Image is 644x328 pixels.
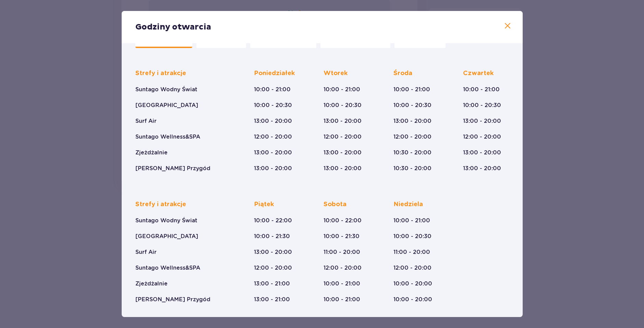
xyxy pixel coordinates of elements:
p: 13:00 - 20:00 [463,117,501,125]
p: 10:00 - 21:00 [324,86,360,93]
p: 12:00 - 20:00 [254,264,292,272]
p: Sobota [324,200,347,209]
p: 13:00 - 20:00 [324,165,362,172]
p: 10:00 - 21:00 [254,86,291,93]
p: 10:30 - 20:00 [393,165,432,172]
p: Piątek [254,200,274,209]
p: Środa [393,69,412,78]
p: 10:00 - 21:00 [393,217,430,224]
p: Strefy i atrakcje [135,200,186,209]
p: Wtorek [324,69,348,78]
p: 10:00 - 21:30 [254,233,290,240]
p: 13:00 - 20:00 [254,165,292,172]
p: 12:00 - 20:00 [393,264,432,272]
p: Suntago Wodny Świat [135,86,197,93]
p: [PERSON_NAME] Przygód [135,165,210,172]
p: 10:00 - 21:00 [393,86,430,93]
p: 12:00 - 20:00 [324,264,362,272]
p: 10:30 - 20:00 [393,149,432,156]
p: 10:00 - 20:00 [393,280,432,288]
p: 10:00 - 20:30 [324,102,362,109]
p: 10:00 - 20:30 [463,102,501,109]
p: 10:00 - 22:00 [324,217,362,224]
p: 12:00 - 20:00 [324,133,362,141]
p: 13:00 - 20:00 [324,149,362,156]
p: 10:00 - 20:30 [393,233,432,240]
p: 13:00 - 21:00 [254,280,290,288]
p: 10:00 - 21:00 [324,296,360,303]
p: [GEOGRAPHIC_DATA] [135,102,198,109]
p: Surf Air [135,248,157,256]
p: 13:00 - 21:00 [254,296,290,303]
p: Godziny otwarcia [135,22,211,32]
p: Surf Air [135,117,157,125]
p: 13:00 - 20:00 [254,248,292,256]
p: Czwartek [463,69,494,78]
p: Zjeżdżalnie [135,149,168,156]
p: Suntago Wellness&SPA [135,264,200,272]
p: Zjeżdżalnie [135,280,168,288]
p: [PERSON_NAME] Przygód [135,296,210,303]
p: 12:00 - 20:00 [393,133,432,141]
p: 13:00 - 20:00 [254,117,292,125]
p: [GEOGRAPHIC_DATA] [135,233,198,240]
p: 13:00 - 20:00 [324,117,362,125]
p: 13:00 - 20:00 [393,117,432,125]
p: Strefy i atrakcje [135,69,186,78]
p: 12:00 - 20:00 [463,133,501,141]
p: 11:00 - 20:00 [324,248,360,256]
p: 11:00 - 20:00 [393,248,430,256]
p: 10:00 - 22:00 [254,217,292,224]
p: 12:00 - 20:00 [254,133,292,141]
p: 13:00 - 20:00 [463,149,501,156]
p: 13:00 - 20:00 [254,149,292,156]
p: 10:00 - 21:00 [463,86,500,93]
p: Niedziela [393,200,423,209]
p: 10:00 - 21:00 [324,280,360,288]
p: Suntago Wodny Świat [135,217,197,224]
p: 13:00 - 20:00 [463,165,501,172]
p: 10:00 - 21:30 [324,233,360,240]
p: Poniedziałek [254,69,295,78]
p: Suntago Wellness&SPA [135,133,200,141]
p: 10:00 - 20:30 [393,102,432,109]
p: 10:00 - 20:00 [393,296,432,303]
p: 10:00 - 20:30 [254,102,292,109]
